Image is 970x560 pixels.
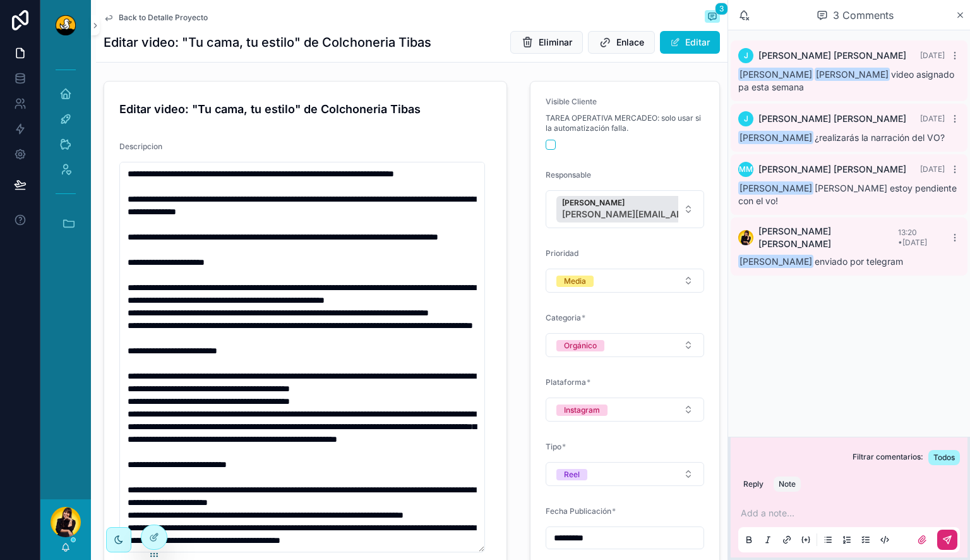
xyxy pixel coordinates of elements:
span: Categoria [546,313,581,322]
a: Back to Detalle Proyecto [104,13,208,23]
button: Enlace [588,31,655,54]
div: Instagram [564,405,600,416]
span: [PERSON_NAME] [738,181,813,195]
span: Eliminar [539,36,572,49]
button: Select Button [546,190,704,228]
span: [PERSON_NAME] [738,131,813,144]
button: Select Button [546,398,704,422]
button: Reply [738,477,769,492]
span: 3 Comments [833,8,894,23]
span: J [744,51,748,61]
span: MM [739,164,753,174]
span: Back to Detalle Proyecto [119,13,208,23]
div: Note [779,479,796,489]
button: 3 [705,10,720,25]
span: ¿realizarás la narración del VO? [738,132,945,143]
span: Prioridad [546,248,578,258]
span: [DATE] [920,114,945,123]
button: Todos [928,450,960,465]
span: Fecha Publicación [546,506,611,516]
span: Tipo [546,442,561,451]
span: [PERSON_NAME] [PERSON_NAME] [758,49,906,62]
button: Select Button [546,462,704,486]
button: Unselect 7 [556,196,782,222]
span: J [744,114,748,124]
span: Descripcion [119,142,162,151]
button: Unselect ORGANICO [556,339,604,351]
button: Select Button [546,269,704,293]
span: Responsable [546,170,591,180]
span: 13:20 • [DATE] [898,228,927,247]
span: [PERSON_NAME] [738,68,813,81]
span: [PERSON_NAME] [PERSON_NAME] [758,163,906,176]
div: Reel [564,469,580,480]
span: [PERSON_NAME][EMAIL_ADDRESS][PERSON_NAME][DOMAIN_NAME] [562,208,764,221]
span: [PERSON_NAME] [PERSON_NAME] [758,113,906,125]
span: Enlace [616,36,644,49]
span: Filtrar comentarios: [853,452,923,465]
button: Note [774,477,801,492]
div: Media [564,276,586,287]
span: Visible Cliente [546,97,597,106]
button: Eliminar [510,31,583,54]
button: Unselect INSTAGRAM [556,403,608,416]
span: [PERSON_NAME] estoy pendiente con el vo! [738,183,957,206]
span: video asignado pa esta semana [738,69,954,92]
button: Unselect REEL [556,468,587,480]
span: [DATE] [920,164,945,174]
button: Editar [660,31,720,54]
span: TAREA OPERATIVA MERCADEO: solo usar si la automatización falla. [546,113,704,133]
img: App logo [56,15,76,35]
span: [DATE] [920,51,945,60]
div: Orgánico [564,340,597,351]
button: Select Button [546,333,704,357]
span: enviado por telegram [738,256,903,267]
span: 3 [715,3,728,15]
span: Plataforma [546,377,586,387]
h4: Editar video: "Tu cama, tu estilo" de Colchoneria Tibas [119,100,491,118]
div: scrollable content [40,51,91,259]
span: [PERSON_NAME] [PERSON_NAME] [758,225,898,250]
span: [PERSON_NAME] [815,68,890,81]
span: [PERSON_NAME] [562,198,764,208]
h1: Editar video: "Tu cama, tu estilo" de Colchoneria Tibas [104,33,431,51]
span: [PERSON_NAME] [738,255,813,268]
